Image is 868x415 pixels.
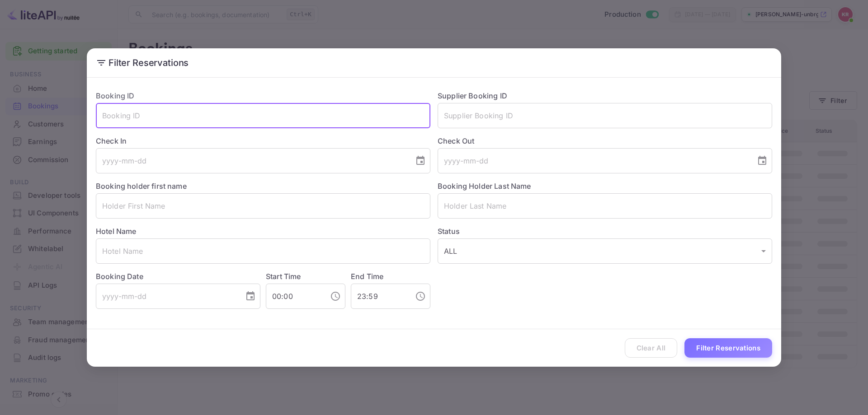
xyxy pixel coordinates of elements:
[96,193,430,219] input: Holder First Name
[326,287,344,305] button: Choose time, selected time is 12:00 AM
[96,227,137,236] label: Hotel Name
[96,271,260,282] label: Booking Date
[96,148,408,173] input: yyyy-mm-dd
[96,238,430,264] input: Hotel Name
[438,182,531,191] label: Booking Holder Last Name
[96,182,187,191] label: Booking holder first name
[266,272,301,281] label: Start Time
[438,103,772,128] input: Supplier Booking ID
[241,287,259,305] button: Choose date
[351,272,383,281] label: End Time
[87,48,781,77] h2: Filter Reservations
[266,284,323,309] input: hh:mm
[684,338,772,358] button: Filter Reservations
[438,148,750,173] input: yyyy-mm-dd
[96,103,430,128] input: Booking ID
[438,135,772,146] label: Check Out
[411,287,429,305] button: Choose time, selected time is 11:59 PM
[753,152,771,170] button: Choose date
[96,135,430,146] label: Check In
[438,91,507,100] label: Supplier Booking ID
[411,152,429,170] button: Choose date
[96,284,238,309] input: yyyy-mm-dd
[351,284,408,309] input: hh:mm
[438,238,772,264] div: ALL
[438,226,772,237] label: Status
[96,91,135,100] label: Booking ID
[438,193,772,219] input: Holder Last Name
